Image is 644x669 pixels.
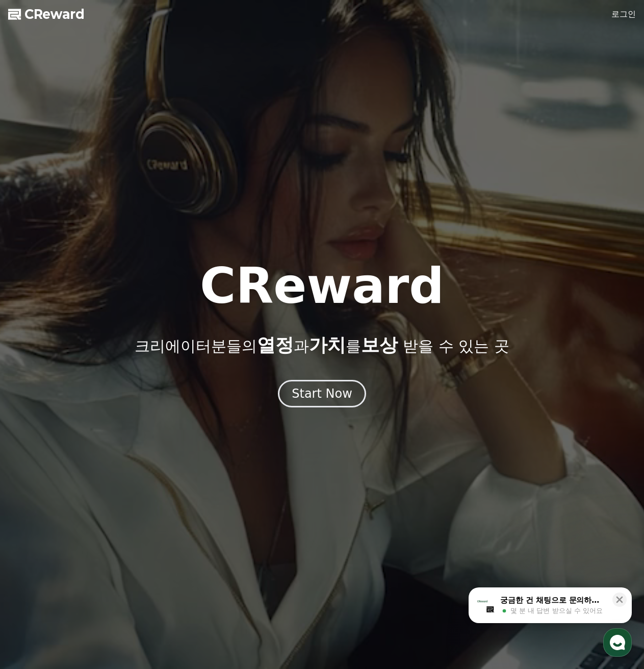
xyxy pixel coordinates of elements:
a: CReward [8,6,85,22]
button: Start Now [278,380,366,407]
span: 가치 [309,334,346,355]
div: Start Now [292,385,352,402]
h1: CReward [200,262,444,311]
p: 크리에이터분들의 과 를 받을 수 있는 곳 [135,335,509,355]
span: 보상 [361,334,398,355]
span: 열정 [257,334,294,355]
a: 로그인 [611,8,636,20]
span: CReward [24,6,85,22]
a: Start Now [278,390,366,400]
